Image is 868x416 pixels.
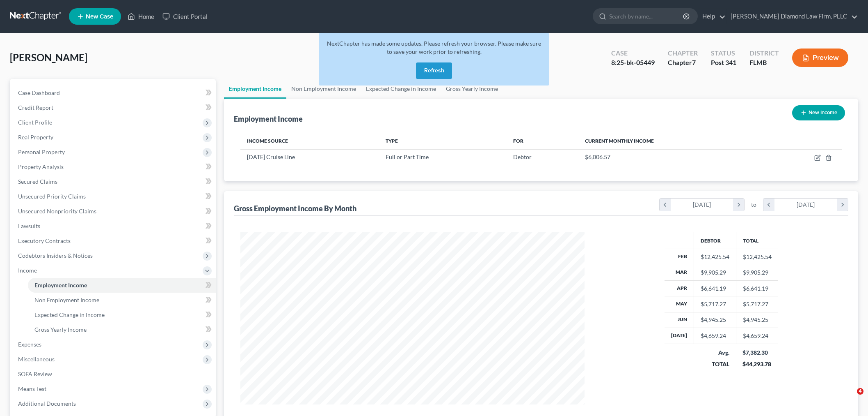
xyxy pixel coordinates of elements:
div: $44,293.78 [742,360,772,368]
a: Non Employment Income [28,293,216,307]
span: Unsecured Priority Claims [18,193,86,200]
a: Non Employment Income [286,79,361,99]
span: 4 [857,388,863,395]
div: $6,641.19 [701,284,729,293]
span: to [751,201,756,209]
a: Employment Income [28,278,216,293]
a: [PERSON_NAME] Diamond Law Firm, PLLC [726,9,858,24]
div: $5,717.27 [701,300,729,308]
td: $12,425.54 [736,249,778,265]
input: Search by name... [609,9,684,24]
span: Type [386,138,398,144]
span: Real Property [18,134,53,141]
span: Gross Yearly Income [34,326,87,333]
button: Refresh [416,62,452,79]
a: Unsecured Priority Claims [11,189,216,204]
i: chevron_right [733,199,744,211]
a: Credit Report [11,100,216,115]
div: Chapter [668,49,698,58]
i: chevron_right [837,199,848,211]
div: Gross Employment Income By Month [234,203,356,213]
span: Expenses [18,341,41,348]
span: Debtor [513,153,532,160]
span: Expected Change in Income [34,311,105,318]
th: Total [736,232,778,249]
th: Mar [665,265,694,280]
span: 7 [692,58,696,66]
a: Executory Contracts [11,233,216,248]
i: chevron_left [763,199,774,211]
span: Property Analysis [18,163,64,170]
div: FLMB [749,58,779,67]
div: [DATE] [671,199,733,211]
span: Personal Property [18,148,65,155]
a: Unsecured Nonpriority Claims [11,204,216,219]
td: $9,905.29 [736,265,778,280]
span: Income [18,267,37,274]
div: $9,905.29 [701,268,729,277]
div: Status [711,49,736,58]
span: Full or Part Time [386,153,429,160]
span: New Case [86,14,113,20]
div: Chapter [668,58,698,67]
a: Property Analysis [11,159,216,174]
a: Client Portal [158,9,212,24]
div: TOTAL [700,360,729,368]
span: Lawsuits [18,222,40,229]
span: Unsecured Nonpriority Claims [18,208,96,215]
span: Client Profile [18,119,52,126]
td: $5,717.27 [736,296,778,312]
span: Codebtors Insiders & Notices [18,252,93,259]
td: $4,945.25 [736,312,778,328]
a: Secured Claims [11,174,216,189]
a: Lawsuits [11,219,216,233]
a: Help [698,9,726,24]
th: Feb [665,249,694,265]
span: Current Monthly Income [585,138,654,144]
span: Additional Documents [18,400,76,407]
span: NextChapter has made some updates. Please refresh your browser. Please make sure to save your wor... [327,40,541,55]
th: [DATE] [665,328,694,344]
iframe: Intercom live chat [840,388,860,408]
span: Case Dashboard [18,89,60,96]
a: Gross Yearly Income [28,322,216,337]
div: $7,382.30 [742,349,772,357]
div: [DATE] [774,199,837,211]
span: For [513,138,523,144]
div: Post 341 [711,58,736,67]
th: Jun [665,312,694,328]
div: Case [611,49,655,58]
div: Avg. [700,349,729,357]
span: $6,006.57 [585,153,610,160]
span: Miscellaneous [18,356,55,363]
a: Employment Income [224,79,286,99]
span: SOFA Review [18,370,52,377]
th: Debtor [694,232,736,249]
span: Non Employment Income [34,296,99,303]
span: Credit Report [18,104,53,111]
a: Home [123,9,158,24]
i: chevron_left [660,199,671,211]
td: $4,659.24 [736,328,778,344]
a: Expected Change in Income [28,307,216,322]
div: District [749,49,779,58]
span: Employment Income [34,282,87,289]
th: May [665,296,694,312]
span: Executory Contracts [18,237,71,244]
div: Employment Income [234,114,303,124]
span: Means Test [18,385,46,392]
button: New Income [792,105,845,120]
button: Preview [792,49,848,67]
div: $4,945.25 [701,316,729,324]
div: $4,659.24 [701,332,729,340]
span: Income Source [247,138,288,144]
div: 8:25-bk-05449 [611,58,655,67]
span: [DATE] Cruise Line [247,153,295,160]
div: $12,425.54 [701,253,729,261]
a: Case Dashboard [11,86,216,100]
span: Secured Claims [18,178,57,185]
span: [PERSON_NAME] [10,51,87,63]
th: Apr [665,280,694,296]
td: $6,641.19 [736,280,778,296]
a: SOFA Review [11,367,216,381]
